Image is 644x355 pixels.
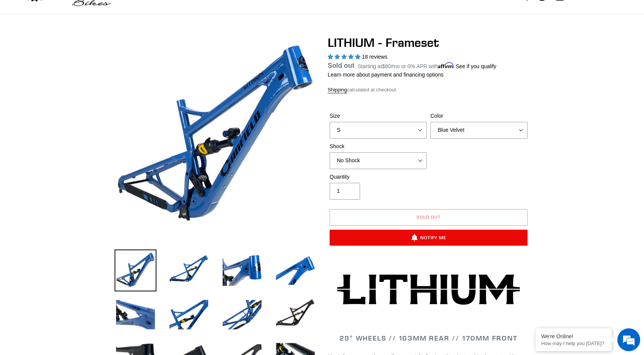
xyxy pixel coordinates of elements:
img: Load image into Gallery viewer, LITHIUM - Frameset [115,294,156,336]
a: Learn more about payment and financing options [328,72,443,78]
div: Chat with us now [51,43,139,53]
span: Sold out [328,62,354,69]
textarea: Type your message and hit 'Enter' [4,208,145,235]
span: Affirm [438,62,454,69]
label: Quantity [330,173,427,181]
img: Load image into Gallery viewer, LITHIUM - Frameset [168,294,210,336]
span: 29" WHEELS // 163mm REAR // 170mm FRONT [340,334,517,342]
a: Shipping [328,87,347,93]
button: Notify Me [330,230,528,246]
span: Sold out [416,214,441,220]
p: How may I help you today? [541,341,606,346]
p: Starting at /mo or 0% APR with . [358,61,496,70]
img: Lithium-Logo_480x480.png [337,274,520,305]
div: Navigation go back [8,42,20,53]
img: Load image into Gallery viewer, LITHIUM - Frameset [115,249,156,291]
a: See if you qualify - Learn more about Affirm Financing (opens in modal) [456,63,496,69]
h1: LITHIUM - Frameset [328,35,529,50]
label: Size [330,112,427,120]
label: Shock [330,142,427,150]
img: Load image into Gallery viewer, LITHIUM - Frameset [274,249,316,291]
div: calculated at checkout. [328,86,529,94]
img: Load image into Gallery viewer, LITHIUM - Frameset [168,249,210,291]
span: 5.00 stars [328,54,362,60]
span: $80 [382,63,391,69]
img: Load image into Gallery viewer, LITHIUM - Frameset [221,249,263,291]
div: We're Online! [541,333,606,339]
span: We're online! [44,96,105,173]
img: Load image into Gallery viewer, LITHIUM - Frameset [274,294,316,336]
button: Sold out [330,209,528,226]
div: Minimize live chat window [125,4,143,22]
img: Load image into Gallery viewer, LITHIUM - Frameset [221,294,263,336]
span: 18 reviews [362,54,387,60]
label: Color [430,112,528,120]
img: d_696896380_company_1647369064580_696896380 [24,38,43,57]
